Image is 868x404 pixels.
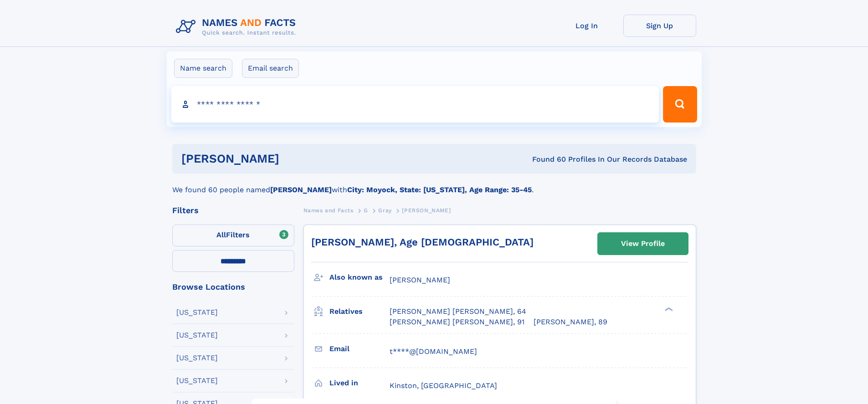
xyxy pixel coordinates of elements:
a: [PERSON_NAME] [PERSON_NAME], 64 [390,307,526,317]
span: G [364,207,368,214]
a: View Profile [598,233,688,255]
a: Gray [378,205,391,216]
div: We found 60 people named with . [172,174,696,195]
label: Filters [172,225,294,246]
div: ❯ [663,307,673,312]
a: [PERSON_NAME] [PERSON_NAME], 91 [390,317,524,327]
h3: Lived in [329,375,390,391]
span: Gray [378,207,391,214]
div: Browse Locations [172,283,294,291]
h3: Email [329,341,390,357]
img: Logo Names and Facts [172,15,303,39]
div: [US_STATE] [176,377,218,384]
a: [PERSON_NAME], Age [DEMOGRAPHIC_DATA] [311,236,534,248]
a: Sign Up [623,15,696,37]
a: Log In [550,15,623,37]
button: Search Button [663,86,697,123]
b: [PERSON_NAME] [270,185,332,194]
label: Name search [174,59,232,78]
div: Found 60 Profiles In Our Records Database [406,154,687,164]
h3: Also known as [329,270,390,285]
span: [PERSON_NAME] [402,207,451,214]
div: Filters [172,206,294,215]
span: All [216,230,226,239]
a: G [364,205,368,216]
b: City: Moyock, State: [US_STATE], Age Range: 35-45 [347,185,532,194]
div: View Profile [621,233,665,254]
h1: [PERSON_NAME] [181,153,406,164]
a: [PERSON_NAME], 89 [534,317,607,327]
label: Email search [242,59,299,78]
div: [US_STATE] [176,309,218,316]
h3: Relatives [329,304,390,319]
input: search input [171,86,659,123]
div: [US_STATE] [176,354,218,362]
span: Kinston, [GEOGRAPHIC_DATA] [390,381,497,390]
a: Names and Facts [303,205,354,216]
div: [US_STATE] [176,332,218,339]
span: [PERSON_NAME] [390,276,450,284]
